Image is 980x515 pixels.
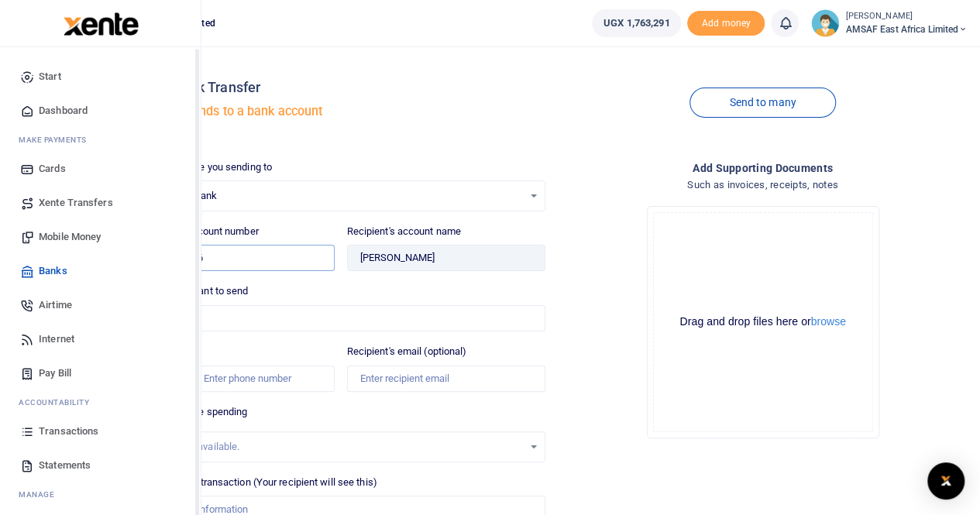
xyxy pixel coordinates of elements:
[845,10,968,23] small: [PERSON_NAME]
[39,195,113,211] span: Xente Transfers
[136,104,545,119] h5: Transfer funds to a bank account
[811,9,839,37] img: profile-user
[62,17,139,29] a: logo-small logo-large logo-large
[12,288,188,322] a: Airtime
[347,224,461,239] label: Recipient's account name
[558,177,968,194] h4: Such as invoices, receipts, notes
[12,186,188,220] a: Xente Transfers
[64,12,139,36] img: logo-large
[12,128,188,152] li: M
[12,60,188,94] a: Start
[147,439,523,455] div: No options available.
[136,79,545,96] h4: Local Bank Transfer
[347,366,545,392] input: Enter recipient email
[12,94,188,128] a: Dashboard
[136,224,259,239] label: Recipient's account number
[687,16,765,28] a: Add money
[811,316,846,327] button: browse
[39,69,61,84] span: Start
[39,297,72,313] span: Airtime
[136,305,545,331] input: UGX
[39,366,71,381] span: Pay Bill
[347,344,467,359] label: Recipient's email (optional)
[26,134,87,146] span: ake Payments
[30,397,89,408] span: countability
[39,263,67,279] span: Banks
[12,414,188,448] a: Transactions
[136,475,377,490] label: Memo for this transaction (Your recipient will see this)
[347,245,545,271] input: Loading name...
[136,160,272,175] label: Which bank are you sending to
[136,245,334,271] input: Enter account number
[39,458,91,473] span: Statements
[687,11,765,36] li: Toup your wallet
[927,462,965,500] div: Open Intercom Messenger
[811,9,968,37] a: profile-user [PERSON_NAME] AMSAF East Africa Limited
[558,160,968,177] h4: Add supporting Documents
[12,220,188,254] a: Mobile Money
[39,103,88,118] span: Dashboard
[39,331,74,347] span: Internet
[12,482,188,506] li: M
[603,15,669,31] span: UGX 1,763,291
[586,9,687,37] li: Wallet ballance
[12,322,188,356] a: Internet
[12,390,188,414] li: Ac
[39,424,98,439] span: Transactions
[12,152,188,186] a: Cards
[39,161,66,177] span: Cards
[687,11,765,36] span: Add money
[12,356,188,390] a: Pay Bill
[12,254,188,288] a: Banks
[689,88,835,118] a: Send to many
[845,22,968,36] span: AMSAF East Africa Limited
[39,229,101,245] span: Mobile Money
[26,489,55,500] span: anage
[654,314,872,329] div: Drag and drop files here or
[136,366,334,392] input: Enter phone number
[647,206,879,438] div: File Uploader
[147,188,523,204] span: Centenary Bank
[12,448,188,482] a: Statements
[592,9,681,37] a: UGX 1,763,291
